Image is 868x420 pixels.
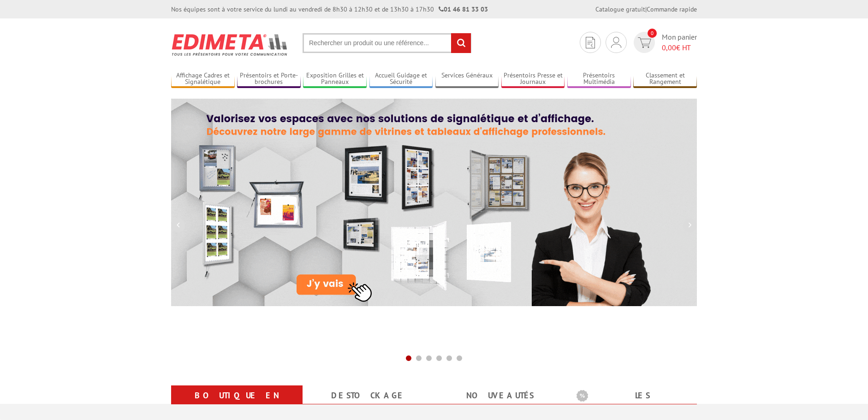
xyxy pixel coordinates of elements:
a: Catalogue gratuit [595,5,645,13]
input: rechercher [451,33,471,53]
img: devis rapide [611,37,621,48]
span: Mon panier [662,32,697,53]
input: Rechercher un produit ou une référence... [303,33,471,53]
a: devis rapide 0 Mon panier 0,00€ HT [631,32,697,53]
span: 0 [648,29,657,38]
div: | [595,5,697,14]
a: Accueil Guidage et Sécurité [369,71,433,87]
a: Commande rapide [647,5,697,13]
b: Les promotions [577,387,692,406]
a: Services Généraux [435,71,499,87]
a: Présentoirs et Porte-brochures [237,71,301,87]
img: Présentoir, panneau, stand - Edimeta - PLV, affichage, mobilier bureau, entreprise [171,28,289,62]
a: Classement et Rangement [633,71,697,87]
span: € HT [662,42,697,53]
a: Présentoirs Presse et Journaux [501,71,565,87]
span: 0,00 [662,43,676,52]
a: Présentoirs Multimédia [567,71,631,87]
a: nouveautés [445,387,554,404]
a: Exposition Grilles et Panneaux [303,71,367,87]
a: Destockage [314,387,423,404]
img: devis rapide [638,37,651,48]
a: Affichage Cadres et Signalétique [171,71,235,87]
strong: 01 46 81 33 03 [439,5,488,13]
img: devis rapide [586,37,595,48]
div: Nos équipes sont à votre service du lundi au vendredi de 8h30 à 12h30 et de 13h30 à 17h30 [171,5,488,14]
